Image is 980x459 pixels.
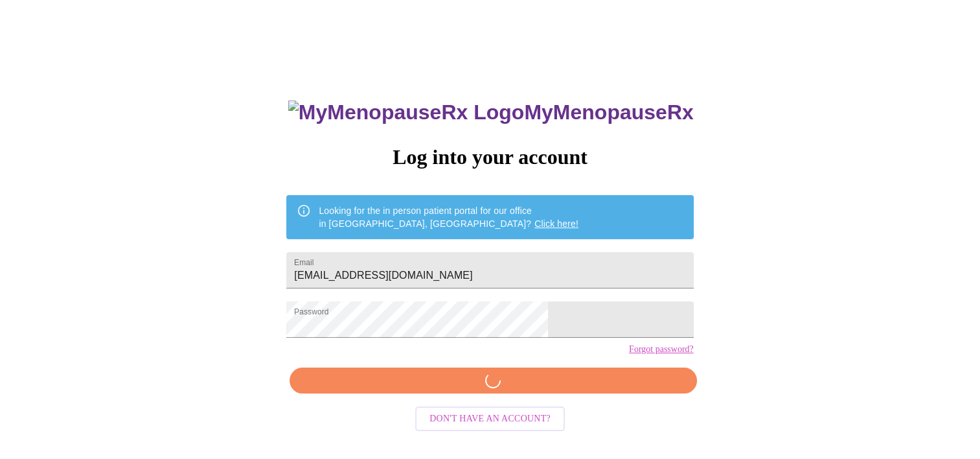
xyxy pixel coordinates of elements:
[286,145,693,169] h3: Log into your account
[412,412,568,423] a: Don't have an account?
[534,218,578,229] a: Click here!
[629,344,694,355] a: Forgot password?
[288,100,694,124] h3: MyMenopauseRx
[415,406,565,432] button: Don't have an account?
[319,199,578,235] div: Looking for the in person patient portal for our office in [GEOGRAPHIC_DATA], [GEOGRAPHIC_DATA]?
[429,411,551,427] span: Don't have an account?
[288,100,524,124] img: MyMenopauseRx Logo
